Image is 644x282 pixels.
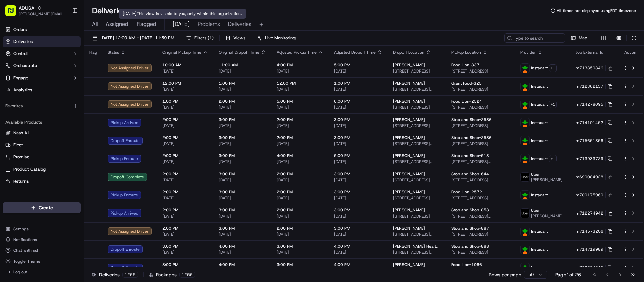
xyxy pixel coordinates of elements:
[393,141,441,146] span: [STREET_ADDRESS][PERSON_NAME]
[162,232,208,237] span: [DATE]
[576,174,612,180] button: m699084928
[393,226,425,231] span: [PERSON_NAME]
[576,210,603,216] span: m712274942
[19,11,67,17] button: [PERSON_NAME][EMAIL_ADDRESS][PERSON_NAME][DOMAIN_NAME]
[393,207,425,213] span: [PERSON_NAME]
[451,99,482,104] span: Food Lion-2524
[576,120,612,125] button: m714101452
[334,117,382,122] span: 3:00 PM
[521,118,529,127] img: profile_instacart_ahold_partner.png
[451,68,509,74] span: [STREET_ADDRESS]
[54,95,110,107] a: 💻API Documentation
[393,123,441,128] span: [STREET_ADDRESS]
[3,36,81,47] a: Deliveries
[162,68,208,74] span: [DATE]
[334,123,382,128] span: [DATE]
[3,73,81,83] button: Engage
[489,271,521,278] p: Rows per page
[162,153,208,158] span: 2:00 PM
[233,35,245,41] span: Views
[162,81,208,86] span: 12:00 PM
[334,99,382,104] span: 6:00 PM
[13,51,28,57] span: Control
[228,20,251,28] span: Deliveries
[219,250,266,255] span: [DATE]
[521,136,529,145] img: profile_instacart_ahold_partner.png
[277,207,323,213] span: 2:00 PM
[334,214,382,219] span: [DATE]
[393,250,441,255] span: [STREET_ADDRESS][PERSON_NAME]
[576,192,603,198] span: m709175969
[451,62,479,68] span: Food Lion-837
[334,232,382,237] span: [DATE]
[219,141,266,146] span: [DATE]
[162,226,208,231] span: 2:00 PM
[277,262,323,267] span: 3:00 PM
[3,48,81,59] button: Control
[89,50,97,55] span: Flag
[576,156,612,161] button: m713933729
[3,256,81,266] button: Toggle Theme
[63,97,108,104] span: API Documentation
[277,177,323,183] span: [DATE]
[3,24,81,35] a: Orders
[3,128,81,138] button: Nash AI
[219,171,266,177] span: 3:00 PM
[521,154,529,163] img: profile_instacart_ahold_partner.png
[531,172,540,177] span: Uber
[67,114,81,119] span: Pylon
[162,159,208,164] span: [DATE]
[13,248,38,253] span: Chat with us!
[393,117,425,122] span: [PERSON_NAME]
[521,209,529,218] img: profile_uber_ahold_partner.png
[334,68,382,74] span: [DATE]
[219,226,266,231] span: 3:00 PM
[531,138,548,143] span: Instacart
[179,272,195,278] div: 1255
[5,130,78,136] a: Nash AI
[277,62,323,68] span: 4:00 PM
[277,117,323,122] span: 2:00 PM
[265,35,296,41] span: Live Monitoring
[219,177,266,183] span: [DATE]
[183,33,217,43] button: Filters(1)
[531,156,548,161] span: Instacart
[13,166,46,172] span: Product Catalog
[576,265,603,270] span: m713604945
[7,7,20,20] img: Nash
[3,60,81,71] button: Orchestrate
[334,226,382,231] span: 3:00 PM
[277,87,323,92] span: [DATE]
[162,171,208,177] span: 2:00 PM
[576,50,603,55] span: Job External Id
[222,33,248,43] button: Views
[3,202,81,213] button: Create
[393,232,441,237] span: [STREET_ADDRESS][PERSON_NAME]
[393,68,441,74] span: [STREET_ADDRESS]
[576,192,612,198] button: m709175969
[219,99,266,104] span: 2:00 PM
[521,263,529,272] img: profile_instacart_ahold_partner.png
[555,271,581,278] div: Page 1 of 26
[576,120,603,125] span: m714101452
[451,177,509,183] span: [STREET_ADDRESS]
[162,62,208,68] span: 10:00 AM
[137,11,242,16] span: This view is visible to you, only within this organization.
[13,178,29,184] span: Returns
[13,75,28,81] span: Engage
[219,123,266,128] span: [DATE]
[194,35,214,41] span: Filters
[219,81,266,86] span: 1:00 PM
[162,87,208,92] span: [DATE]
[149,271,195,278] div: Packages
[393,171,425,177] span: [PERSON_NAME]
[521,227,529,236] img: profile_instacart_ahold_partner.png
[162,262,208,267] span: 3:00 PM
[393,135,425,140] span: [PERSON_NAME]
[3,224,81,234] button: Settings
[3,117,81,128] div: Available Products
[4,95,54,107] a: 📗Knowledge Base
[219,68,266,74] span: [DATE]
[451,244,489,249] span: Stop and Shop-888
